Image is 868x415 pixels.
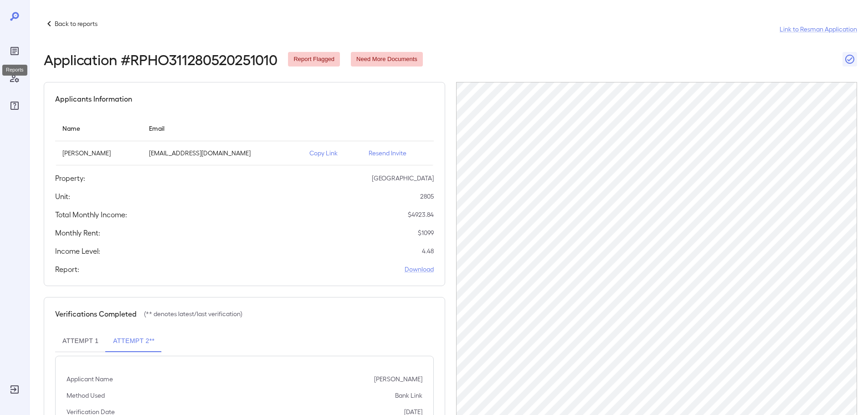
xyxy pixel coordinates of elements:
button: Close Report [842,52,857,67]
p: 4.48 [422,246,434,256]
p: Back to reports [55,19,98,28]
h5: Total Monthly Income: [55,209,127,220]
div: Reports [7,44,22,58]
p: [PERSON_NAME] [374,374,422,384]
th: Email [142,115,302,141]
p: [EMAIL_ADDRESS][DOMAIN_NAME] [149,149,295,158]
th: Name [55,115,142,141]
p: (** denotes latest/last verification) [144,309,242,318]
h5: Income Level: [55,246,100,256]
h5: Verifications Completed [55,308,137,319]
h5: Property: [55,173,85,184]
p: Applicant Name [67,374,113,384]
h5: Report: [55,264,79,275]
div: Log Out [7,382,22,397]
a: Download [405,265,434,274]
p: $ 4923.84 [408,210,434,219]
button: Attempt 2** [106,330,162,352]
p: Resend Invite [369,149,426,158]
div: Reports [2,65,27,76]
h5: Unit: [55,191,70,202]
div: Manage Users [7,71,22,86]
h5: Applicants Information [55,93,132,104]
p: [GEOGRAPHIC_DATA] [372,174,434,183]
a: Link to Resman Application [780,25,857,34]
span: Need More Documents [351,55,423,64]
span: Report Flagged [288,55,340,64]
p: $ 1099 [418,228,434,237]
p: 2805 [420,192,434,201]
p: Bank Link [395,391,422,400]
h2: Application # RPHO311280520251010 [44,51,277,67]
div: FAQ [7,98,22,113]
table: simple table [55,115,434,165]
p: Method Used [67,391,105,400]
p: [PERSON_NAME] [62,149,134,158]
p: Copy Link [309,149,354,158]
h5: Monthly Rent: [55,227,100,238]
button: Attempt 1 [55,330,106,352]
